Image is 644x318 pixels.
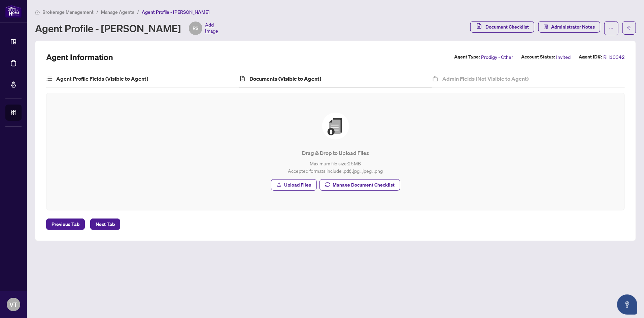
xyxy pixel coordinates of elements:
button: Open asap [617,294,637,315]
h4: Admin Fields (Not Visible to Agent) [442,75,529,83]
button: Upload Files [271,179,317,191]
span: Agent Profile - [PERSON_NAME] [142,9,209,15]
label: Agent Type: [454,53,480,61]
li: / [96,8,98,16]
label: Agent ID#: [579,53,602,61]
span: Manage Agents [101,9,134,15]
img: File Upload [322,113,349,140]
h4: Agent Profile Fields (Visible to Agent) [56,75,148,83]
span: Brokerage Management [42,9,94,15]
span: RS [193,25,199,32]
label: Account Status: [521,53,555,61]
span: Document Checklist [485,22,529,32]
span: home [35,10,40,14]
p: Drag & Drop to Upload Files [60,149,611,157]
p: Maximum file size: 25 MB Accepted formats include .pdf, .jpg, .jpeg, .png [60,160,611,174]
span: Prodigy - Other [481,53,513,61]
span: arrow-left [627,26,632,30]
span: Invited [556,53,571,61]
li: / [137,8,139,16]
button: Next Tab [90,218,120,230]
button: Previous Tab [46,218,85,230]
span: VT [10,300,18,309]
h4: Documents (Visible to Agent) [249,75,321,83]
span: File UploadDrag & Drop to Upload FilesMaximum file size:25MBAccepted formats include .pdf, .jpg, ... [55,101,616,202]
span: Next Tab [96,219,115,230]
h2: Agent Information [46,52,113,63]
span: RH10342 [603,53,625,61]
span: solution [544,25,548,29]
span: Add Image [205,22,218,35]
button: Administrator Notes [538,21,600,33]
img: logo [5,5,22,17]
span: Upload Files [284,180,311,190]
div: Agent Profile - [PERSON_NAME] [35,22,218,35]
span: Administrator Notes [551,22,595,32]
button: Manage Document Checklist [319,179,400,191]
button: Document Checklist [470,21,534,33]
span: Manage Document Checklist [333,180,395,190]
span: Previous Tab [52,219,79,230]
span: ellipsis [609,26,614,31]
